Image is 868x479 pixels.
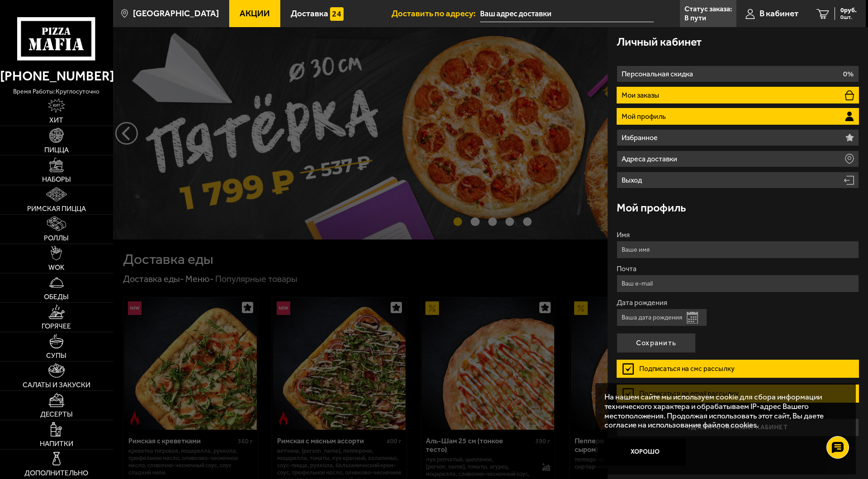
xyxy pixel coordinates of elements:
label: Дата рождения [617,299,859,306]
span: 0 руб. [840,7,857,14]
span: Хит [49,117,63,124]
span: Роллы [44,235,69,242]
span: Супы [46,352,66,359]
p: 0% [843,70,854,78]
span: Наборы [42,176,71,183]
span: Горячее [42,323,71,330]
button: Хорошо [604,438,686,465]
span: WOK [48,264,65,271]
label: Почта [617,265,859,272]
span: Акции [240,9,270,18]
span: Пицца [44,146,69,154]
p: В пути [684,14,706,22]
span: Салаты и закуски [23,381,90,389]
button: Сохранить [617,333,696,353]
h3: Мой профиль [617,202,686,213]
input: Ваш адрес доставки [480,5,654,22]
input: Ваше имя [617,241,859,258]
p: Мой профиль [622,113,668,120]
p: Статус заказа: [684,5,732,13]
span: Обеды [44,293,69,301]
label: Имя [617,231,859,239]
span: Римская пицца [27,205,86,212]
span: Доставить по адресу: [392,9,480,18]
span: Доставка [291,9,328,18]
span: Дополнительно [24,470,88,477]
p: Персональная скидка [622,70,695,78]
img: 15daf4d41897b9f0e9f617042186c801.svg [330,7,344,21]
span: В кабинет [759,9,798,18]
span: [GEOGRAPHIC_DATA] [133,9,219,18]
label: Подписаться на смс рассылку [617,360,859,378]
p: Избранное [622,134,660,141]
h3: Личный кабинет [617,36,702,47]
span: 0 шт. [840,14,857,20]
p: Мои заказы [622,92,661,99]
p: Адреса доставки [622,155,679,163]
span: Напитки [40,440,73,447]
span: Десерты [40,411,73,418]
input: Ваш e-mail [617,275,859,292]
p: Выход [622,177,644,184]
button: Открыть календарь [687,312,698,324]
p: На нашем сайте мы используем cookie для сбора информации технического характера и обрабатываем IP... [604,392,841,430]
input: Ваша дата рождения [617,309,707,326]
